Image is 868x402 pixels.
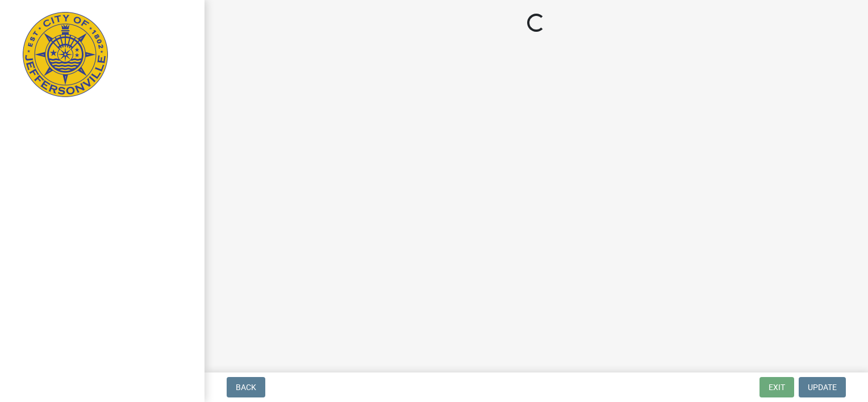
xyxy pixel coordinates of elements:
img: City of Jeffersonville, Indiana [23,12,108,97]
span: Update [808,383,837,392]
span: Back [236,383,256,392]
button: Update [799,377,846,397]
button: Exit [759,377,794,397]
button: Back [227,377,265,397]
